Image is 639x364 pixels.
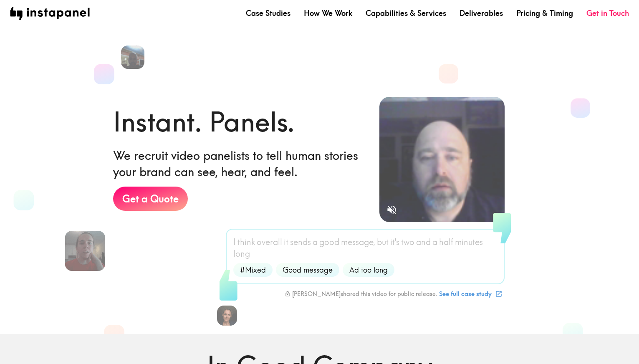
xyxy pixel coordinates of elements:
span: Ad too long [344,265,393,275]
span: good [319,236,339,248]
a: Deliverables [460,8,503,18]
span: a [432,236,437,248]
span: message, [341,236,375,248]
img: instapanel [10,7,90,20]
span: it [284,236,288,248]
span: it's [390,236,399,248]
a: Pricing & Timing [516,8,573,18]
span: #Mixed [235,265,271,275]
span: and [416,236,431,248]
span: but [377,236,389,248]
img: Giannina [217,306,237,326]
span: a [313,236,318,248]
span: Good message [278,265,338,275]
span: minutes [455,236,483,248]
a: How We Work [304,8,352,18]
span: sends [290,236,311,248]
span: two [401,236,414,248]
h1: Instant. Panels. [113,103,295,141]
h6: We recruit video panelists to tell human stories your brand can see, hear, and feel. [113,147,366,180]
div: [PERSON_NAME] shared this video for public release. [285,290,437,298]
a: Case Studies [246,8,290,18]
a: Capabilities & Services [366,8,446,18]
button: Sound is off [383,201,401,219]
a: See full case study [437,287,504,301]
img: Elizabeth [65,231,105,271]
span: overall [257,236,282,248]
a: Get in Touch [586,8,629,18]
img: Ari [121,45,144,69]
span: think [237,236,255,248]
span: I [233,236,236,248]
span: half [439,236,453,248]
a: Get a Quote [113,187,188,211]
span: long [233,248,250,260]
